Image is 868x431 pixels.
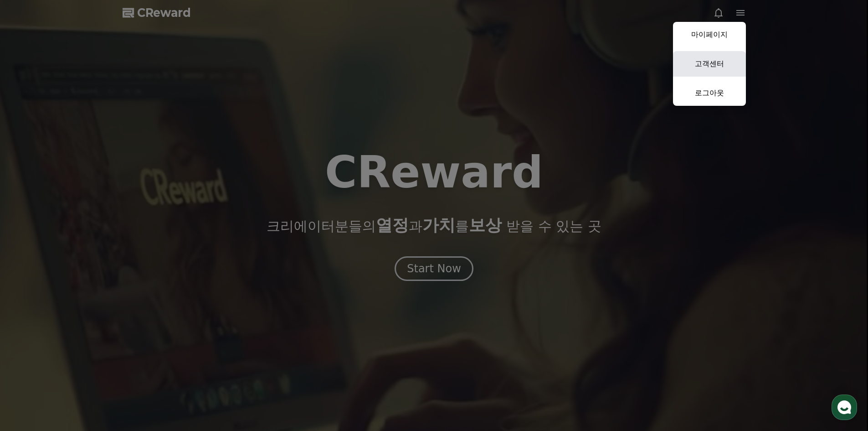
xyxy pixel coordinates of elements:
span: 설정 [141,303,152,310]
span: 홈 [29,303,34,310]
span: 대화 [83,303,94,311]
a: 대화 [60,289,118,312]
a: 홈 [3,289,60,312]
a: 로그아웃 [673,80,746,106]
button: 마이페이지 고객센터 로그아웃 [673,22,746,106]
a: 설정 [118,289,175,312]
a: 고객센터 [673,51,746,77]
a: 마이페이지 [673,22,746,47]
